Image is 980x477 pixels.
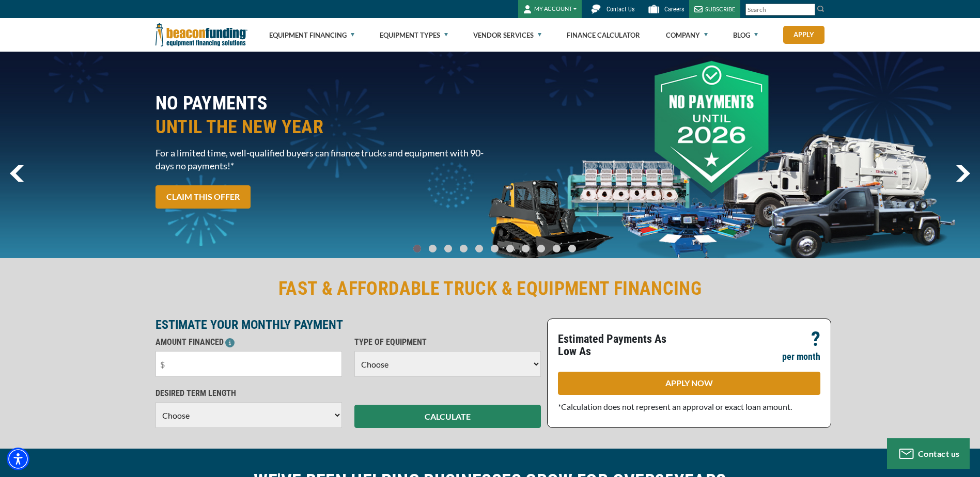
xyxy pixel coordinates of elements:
[354,405,541,428] button: CALCULATE
[426,244,439,253] a: Go To Slide 1
[155,185,251,209] a: CLAIM THIS OFFER
[354,336,541,348] p: TYPE OF EQUIPMENT
[782,351,820,363] p: per month
[380,19,448,52] a: Equipment Types
[473,244,485,253] a: Go To Slide 4
[504,244,516,253] a: Go To Slide 6
[155,319,541,331] p: ESTIMATE YOUR MONTHLY PAYMENT
[155,147,484,172] span: For a limited time, well-qualified buyers can finance trucks and equipment with 90-days no paymen...
[666,19,708,52] a: Company
[817,5,825,13] img: Search
[155,91,484,139] h2: NO PAYMENTS
[269,19,354,52] a: Equipment Financing
[155,351,342,377] input: $
[535,244,547,253] a: Go To Slide 8
[745,4,815,15] input: Search
[155,277,825,300] h2: FAST & AFFORDABLE TRUCK & EQUIPMENT FINANCING
[956,165,970,182] a: next
[606,6,634,13] span: Contact Us
[10,165,24,182] a: previous
[411,244,423,253] a: Go To Slide 0
[155,18,247,52] img: Beacon Funding Corporation logo
[550,244,563,253] a: Go To Slide 9
[558,372,820,395] a: APPLY NOW
[558,333,683,358] p: Estimated Payments As Low As
[7,448,29,470] div: Accessibility Menu
[918,449,960,458] span: Contact us
[155,387,342,400] p: DESIRED TERM LENGTH
[442,244,454,253] a: Go To Slide 2
[733,19,758,52] a: Blog
[457,244,470,253] a: Go To Slide 3
[519,244,532,253] a: Go To Slide 7
[488,244,501,253] a: Go To Slide 5
[558,402,792,411] span: *Calculation does not represent an approval or exact loan amount.
[956,165,970,182] img: Right Navigator
[804,6,813,14] a: Clear search text
[811,333,820,345] p: ?
[887,438,970,469] button: Contact us
[567,19,640,52] a: Finance Calculator
[10,165,24,182] img: Left Navigator
[473,19,541,52] a: Vendor Services
[566,244,579,253] a: Go To Slide 10
[664,6,684,13] span: Careers
[155,336,342,348] p: AMOUNT FINANCED
[783,26,825,44] a: Apply
[155,115,484,139] span: UNTIL THE NEW YEAR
